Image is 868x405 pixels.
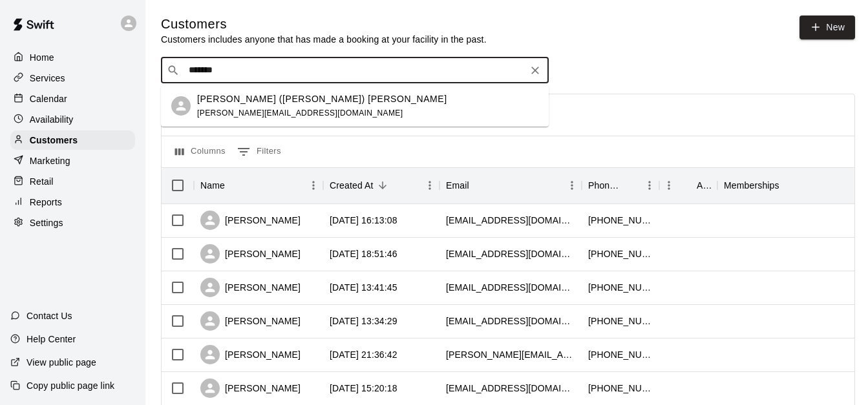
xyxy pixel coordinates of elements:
p: Settings [30,216,63,229]
p: Home [30,51,54,64]
button: Sort [622,176,640,194]
p: Services [30,72,65,85]
div: [PERSON_NAME] [200,379,301,398]
button: Sort [779,176,798,194]
p: Retail [30,175,54,188]
a: Settings [10,213,135,233]
button: Menu [659,176,679,195]
button: Menu [562,176,582,195]
div: [PERSON_NAME] [200,311,301,331]
div: 2025-08-08 13:34:29 [330,315,397,327]
p: Customers [30,134,78,147]
div: [PERSON_NAME] [200,345,301,364]
p: Calendar [30,92,67,105]
div: Memberships [724,167,779,203]
p: Availability [30,113,74,126]
button: Menu [420,176,439,195]
div: ericg@climaticsolar.com [446,214,575,227]
div: Age [697,167,711,203]
button: Sort [374,176,392,194]
p: Marketing [30,154,70,167]
a: Retail [10,172,135,191]
div: daneibner@aol.com [446,315,575,327]
a: Customers [10,130,135,150]
p: Customers includes anyone that has made a booking at your facility in the past. [161,33,487,46]
div: +18142797762 [588,281,653,294]
div: Search customers by name or email [161,57,549,83]
button: Menu [304,176,323,195]
button: Clear [526,61,544,79]
button: Menu [640,176,659,195]
div: Phone Number [588,167,622,203]
button: Show filters [234,141,284,162]
div: [PERSON_NAME] [200,278,301,297]
p: Reports [30,196,62,209]
div: Name [194,167,323,203]
span: [PERSON_NAME][EMAIL_ADDRESS][DOMAIN_NAME] [197,109,403,118]
div: andrew.kuhns@idealindustries.com [446,348,575,361]
p: [PERSON_NAME] ([PERSON_NAME]) [PERSON_NAME] [197,92,447,106]
p: Copy public page link [26,379,114,392]
div: mob0323@yahoo.com [446,382,575,395]
p: Contact Us [26,309,72,322]
a: Reports [10,192,135,212]
a: Availability [10,110,135,129]
div: 2025-08-07 15:20:18 [330,382,397,395]
div: 2025-08-12 13:41:45 [330,281,397,294]
div: +18157618804 [588,348,653,361]
a: Calendar [10,89,135,109]
button: Select columns [172,141,229,162]
div: 2025-08-13 16:13:08 [330,214,397,227]
div: Email [439,167,582,203]
div: Phone Number [582,167,659,203]
div: Email [446,167,469,203]
div: [PERSON_NAME] [200,244,301,264]
button: Sort [679,176,697,194]
div: Created At [330,167,374,203]
div: [PERSON_NAME] [200,211,301,230]
div: +19367770179 [588,315,653,327]
div: Name [200,167,225,203]
a: Services [10,68,135,88]
div: ldw13186@gmail.com [446,281,575,294]
div: +14074460968 [588,382,653,395]
p: View public page [26,356,96,369]
h5: Customers [161,16,487,33]
div: +17724731763 [588,214,653,227]
a: New [799,16,855,39]
p: Help Center [26,333,76,346]
div: 2025-08-12 18:51:46 [330,247,397,260]
div: ronaldvail93@gmail.com [446,247,575,260]
div: 2025-08-07 21:36:42 [330,348,397,361]
button: Sort [225,176,243,194]
div: Jonathan (Sophia) Weinrich [171,96,191,116]
a: Marketing [10,151,135,171]
div: Created At [323,167,439,203]
div: +15618707228 [588,247,653,260]
button: Sort [469,176,487,194]
div: Age [659,167,717,203]
a: Home [10,48,135,67]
